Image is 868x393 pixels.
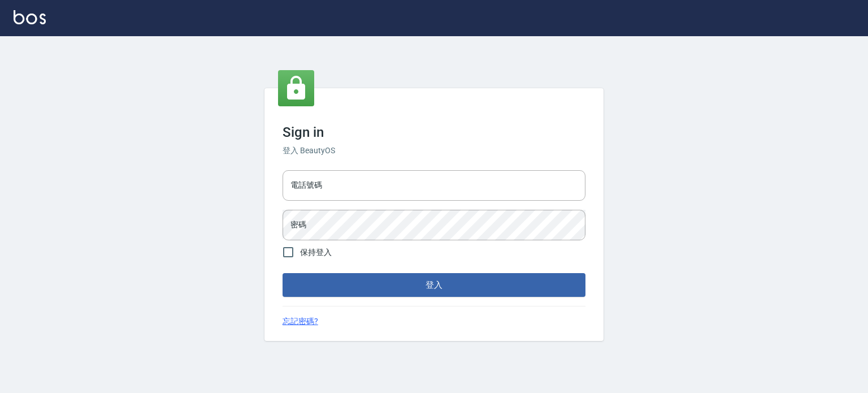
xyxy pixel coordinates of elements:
[283,145,585,157] h6: 登入 BeautyOS
[283,273,585,297] button: 登入
[283,124,585,140] h3: Sign in
[14,10,46,24] img: Logo
[300,247,332,258] span: 保持登入
[283,316,318,327] a: 忘記密碼?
